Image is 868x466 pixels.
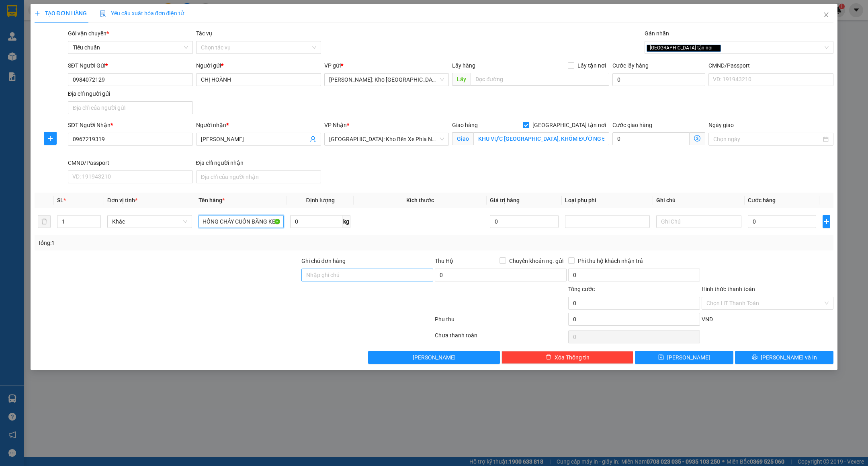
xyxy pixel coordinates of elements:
[57,197,63,203] span: SL
[490,215,558,228] input: 0
[529,121,609,129] span: [GEOGRAPHIC_DATA] tận nơi
[196,30,212,37] label: Tác vụ
[714,46,718,50] span: close
[452,73,471,86] span: Lấy
[645,30,669,37] label: Gán nhãn
[471,73,609,86] input: Dọc đường
[612,122,652,128] label: Cước giao hàng
[555,353,590,362] span: Xóa Thông tin
[306,197,334,203] span: Định lượng
[658,354,664,361] span: save
[473,132,609,145] input: Giao tận nơi
[324,61,449,70] div: VP gửi
[324,122,347,128] span: VP Nhận
[656,215,741,228] input: Ghi Chú
[568,286,595,292] span: Tổng cước
[44,31,182,62] span: [PHONE_NUMBER] (7h - 21h)
[815,4,837,27] button: Close
[752,354,757,361] span: printer
[38,238,335,247] div: Tổng: 1
[823,218,830,225] span: plus
[702,286,755,292] label: Hình thức thanh toán
[612,132,690,145] input: Cước giao hàng
[653,193,745,208] th: Ghi chú
[708,122,734,128] label: Ngày giao
[694,135,700,142] span: dollar-circle
[68,121,193,129] div: SĐT Người Nhận
[68,61,193,70] div: SĐT Người Gửi
[199,197,225,203] span: Tên hàng
[196,61,321,70] div: Người gửi
[68,89,193,98] div: Địa chỉ người gửi
[612,62,649,69] label: Cước lấy hàng
[8,31,182,62] span: CSKH:
[434,331,567,345] div: Chưa thanh toán
[452,132,473,145] span: Giao
[112,216,188,228] span: Khác
[452,62,475,69] span: Lấy hàng
[702,316,713,322] span: VND
[35,10,87,16] span: TẠO ĐƠN HÀNG
[196,158,321,167] div: Địa chỉ người nhận
[434,315,567,329] div: Phụ thu
[329,74,444,86] span: Hồ Chí Minh: Kho Thủ Đức & Quận 9
[68,158,193,167] div: CMND/Passport
[107,197,137,203] span: Đơn vị tính
[16,23,171,29] strong: (Công Ty TNHH Chuyển Phát Nhanh Bảo An - MST: 0109597835)
[562,193,653,208] th: Loại phụ phí
[452,122,478,128] span: Giao hàng
[38,215,51,228] button: delete
[823,12,829,18] span: close
[196,170,321,183] input: Địa chỉ của người nhận
[713,135,821,144] input: Ngày giao
[647,45,721,52] span: [GEOGRAPHIC_DATA] tận nơi
[35,10,40,16] span: plus
[490,197,520,203] span: Giá trị hàng
[310,136,316,142] span: user-add
[667,353,710,362] span: [PERSON_NAME]
[761,353,817,362] span: [PERSON_NAME] và In
[748,197,776,203] span: Cước hàng
[342,215,350,228] span: kg
[301,258,346,264] label: Ghi chú đơn hàng
[68,101,193,114] input: Địa chỉ của người gửi
[100,10,184,16] span: Yêu cầu xuất hóa đơn điện tử
[506,257,567,265] span: Chuyển khoản ng. gửi
[612,73,705,86] input: Cước lấy hàng
[823,215,830,228] button: plus
[735,351,833,364] button: printer[PERSON_NAME] và In
[44,135,56,142] span: plus
[635,351,733,364] button: save[PERSON_NAME]
[406,197,434,203] span: Kích thước
[574,61,609,70] span: Lấy tận nơi
[435,258,453,264] span: Thu Hộ
[329,133,444,145] span: Nha Trang: Kho Bến Xe Phía Nam
[502,351,633,364] button: deleteXóa Thông tin
[196,121,321,129] div: Người nhận
[301,269,433,281] input: Ghi chú đơn hàng
[708,61,833,70] div: CMND/Passport
[199,215,284,228] input: VD: Bàn, Ghế
[68,30,109,37] span: Gói vận chuyển
[413,353,456,362] span: [PERSON_NAME]
[368,351,500,364] button: [PERSON_NAME]
[546,354,551,361] span: delete
[18,12,169,21] strong: BIÊN NHẬN VẬN CHUYỂN BẢO AN EXPRESS
[44,132,57,145] button: plus
[575,257,646,265] span: Phí thu hộ khách nhận trả
[73,41,188,53] span: Tiêu chuẩn
[100,10,106,17] img: icon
